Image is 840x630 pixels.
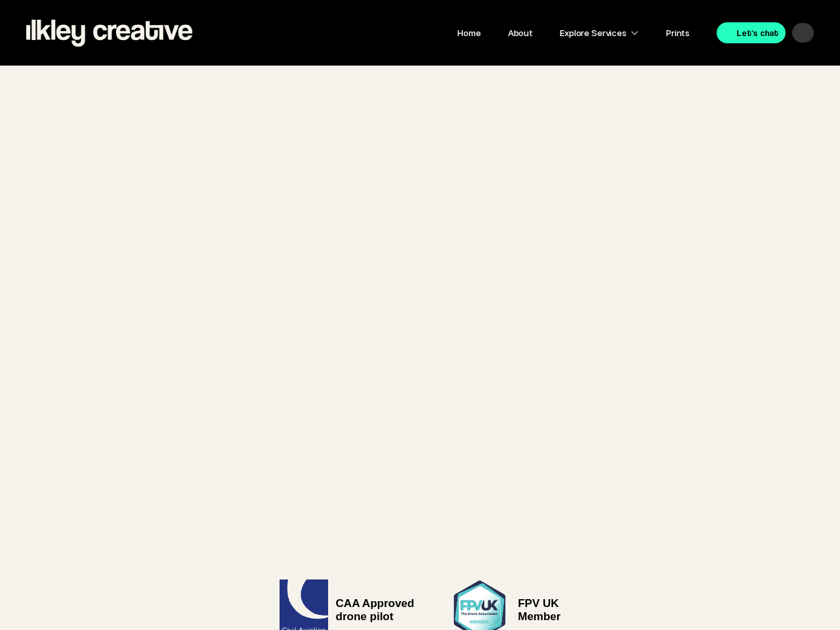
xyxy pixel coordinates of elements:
a: Let's chat [717,22,786,43]
a: About [508,28,533,38]
a: Prints [666,28,690,38]
strong: CAA Approved [336,597,415,610]
h1: Aerial / Drone Photography & Videography services In [GEOGRAPHIC_DATA] [256,200,584,430]
a: Home [457,28,480,38]
strong: Member [518,610,560,623]
p: Explore Services [560,24,627,41]
strong: FPV UK [518,597,558,610]
p: Let's chat [737,24,779,41]
strong: drone pilot [336,610,394,623]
